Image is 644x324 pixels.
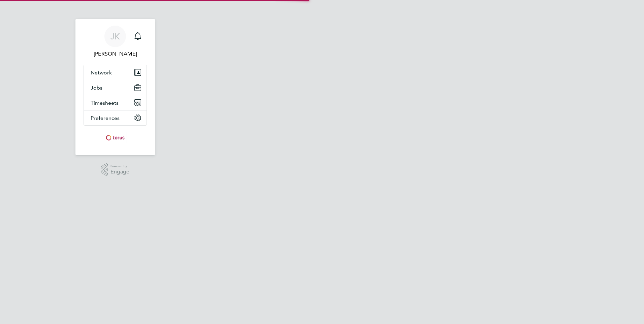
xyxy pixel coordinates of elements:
a: Powered byEngage [101,163,130,176]
span: Timesheets [91,100,119,106]
button: Preferences [84,110,147,125]
span: James Kane [84,50,147,58]
button: Jobs [84,80,147,95]
span: JK [110,32,120,41]
span: Preferences [91,115,120,121]
span: Powered by [110,163,129,169]
img: torus-logo-retina.png [103,132,127,143]
a: JK[PERSON_NAME] [84,26,147,58]
span: Jobs [91,85,102,91]
span: Network [91,69,112,76]
nav: Main navigation [75,19,155,155]
button: Timesheets [84,95,147,110]
a: Go to home page [84,132,147,143]
span: Engage [110,169,129,175]
button: Network [84,65,147,80]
